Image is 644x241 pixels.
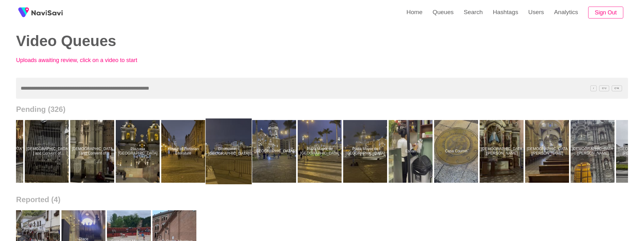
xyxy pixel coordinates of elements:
[70,120,116,183] a: [DEMOGRAPHIC_DATA] and Convent of [GEOGRAPHIC_DATA]Basílica and Convent of San Francisco
[31,9,63,16] img: fireSpot
[25,120,70,183] a: [DEMOGRAPHIC_DATA] and Convent of [GEOGRAPHIC_DATA]Basílica and Convent of San Francisco
[16,57,154,64] p: Uploads awaiting review, click on a video to start
[588,7,623,19] button: Sign Out
[480,120,525,183] a: [DEMOGRAPHIC_DATA][PERSON_NAME]San Agustin Church
[525,120,571,183] a: [DEMOGRAPHIC_DATA][PERSON_NAME]San Agustin Church
[590,85,597,91] span: /
[389,120,434,183] a: EsbariEsbari
[252,120,298,183] a: [GEOGRAPHIC_DATA]Lima Cathedral
[612,85,622,91] span: C^K
[298,120,343,183] a: Plaza Mayor de [GEOGRAPHIC_DATA]Plaza Mayor de Lima
[599,85,609,91] span: C^J
[116,120,161,183] a: Plazuela [GEOGRAPHIC_DATA]Plazuela San Francisco
[207,120,252,183] a: Government [GEOGRAPHIC_DATA]Government Palace of Peru
[16,195,628,204] h2: Reported (4)
[434,120,480,183] a: Casa CourretCasa Courret
[571,120,616,183] a: [DEMOGRAPHIC_DATA][PERSON_NAME]San Agustin Church
[16,33,312,50] h2: Video Queues
[161,120,207,183] a: House of Peruvian LiteratureHouse of Peruvian Literature
[343,120,389,183] a: Plaza Mayor de [GEOGRAPHIC_DATA]Plaza Mayor de Lima
[16,105,628,114] h2: Pending (326)
[16,5,31,20] img: fireSpot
